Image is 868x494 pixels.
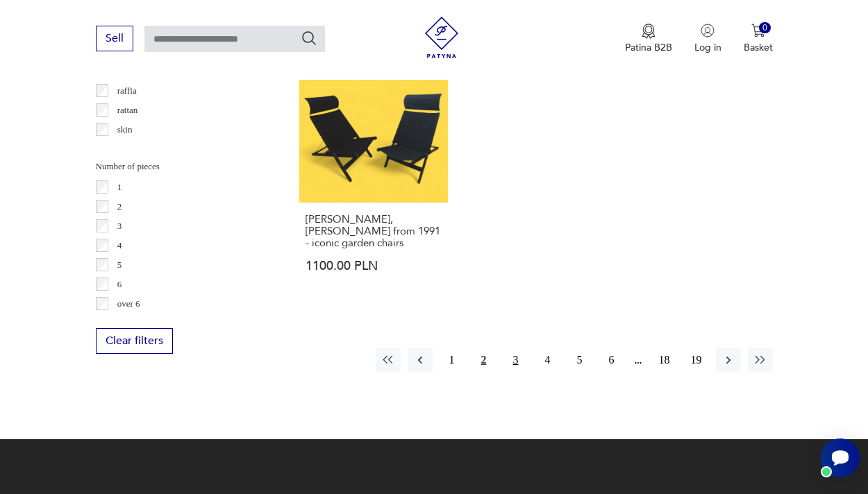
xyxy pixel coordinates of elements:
button: 3 [503,348,528,373]
font: Log in [694,41,721,54]
font: 6 [609,354,615,366]
font: 18 [659,354,670,366]
button: 5 [567,348,592,373]
font: 4 [117,240,122,250]
img: Patina - vintage furniture and decorations store [421,17,462,58]
button: 1 [440,348,465,373]
font: 1 [449,354,455,366]
font: 3 [117,221,122,231]
font: 2 [117,201,122,212]
button: 6 [599,348,624,373]
img: Medal icon [642,24,656,39]
font: 5 [577,354,583,366]
button: Clear filters [96,328,173,354]
button: 4 [535,348,560,373]
font: Sell [106,31,124,46]
a: Sell [96,35,133,44]
font: skin [117,124,133,135]
a: Medal iconPatina B2B [625,24,672,54]
button: Log in [694,24,721,54]
font: 6 [117,279,122,289]
button: Patina B2B [625,24,672,54]
a: ClassicIKEA Hestra, Tord Bjorklund from 1991 - iconic garden chairs[PERSON_NAME], [PERSON_NAME] f... [299,54,448,299]
font: raffia [117,85,137,96]
font: rattan [117,105,138,115]
font: 19 [691,354,702,366]
button: 0Basket [744,24,773,54]
button: Search [301,30,317,46]
font: 1 [117,182,122,192]
font: Patina B2B [625,41,672,54]
font: over 6 [117,298,140,309]
font: Number of pieces [96,161,160,171]
font: 3 [513,354,519,366]
button: Sell [96,26,133,51]
button: 2 [471,348,496,373]
font: 1100.00 PLN [306,257,378,275]
font: 2 [481,354,487,366]
button: 18 [652,348,677,373]
font: 4 [545,354,551,366]
button: 19 [684,348,709,373]
font: [PERSON_NAME], [PERSON_NAME] from 1991 - iconic garden chairs [306,212,440,250]
font: 5 [117,259,122,270]
font: Clear filters [106,333,163,348]
img: Cart icon [751,24,765,37]
font: Basket [744,41,773,54]
font: 0 [762,22,767,34]
iframe: Smartsupp widget button [821,438,860,477]
img: User icon [701,24,715,37]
